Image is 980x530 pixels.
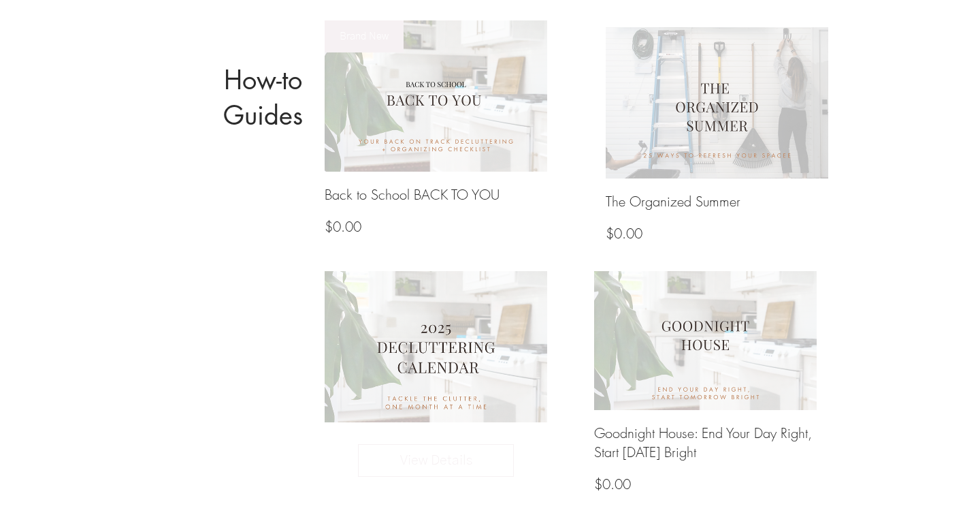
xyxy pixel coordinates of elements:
a: The Organized SummerThe Organized Summer$0.00 [606,27,828,255]
a: Back to School BACK TO YOUBack to School BACK TO YOU$0.00 [325,20,547,249]
img: Back to School BACK TO YOU [325,20,547,172]
span: $0.00 [594,475,631,493]
h3: Goodnight House: End Your Day Right, Start [DATE] Bright [594,424,817,462]
h3: Back to School BACK TO YOU [325,185,500,204]
a: 2025 Decluttering CalendarView Details [325,271,547,499]
h3: The Organized Summer [606,192,740,211]
span: $0.00 [606,224,642,243]
a: Goodnight House: End Your Day Right, Start Tomorrow BrightGoodnight House: End Your Day Right, St... [594,271,817,506]
span: View Details [370,450,502,471]
span: $0.00 [325,217,361,236]
img: Goodnight House: End Your Day Right, Start Tomorrow Bright [594,271,817,410]
img: The Organized Summer [606,27,828,178]
span: Brand New [325,20,404,52]
span: How-to Guides [223,63,303,132]
button: View Details [358,444,514,477]
img: 2025 Decluttering Calendar [317,266,555,428]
